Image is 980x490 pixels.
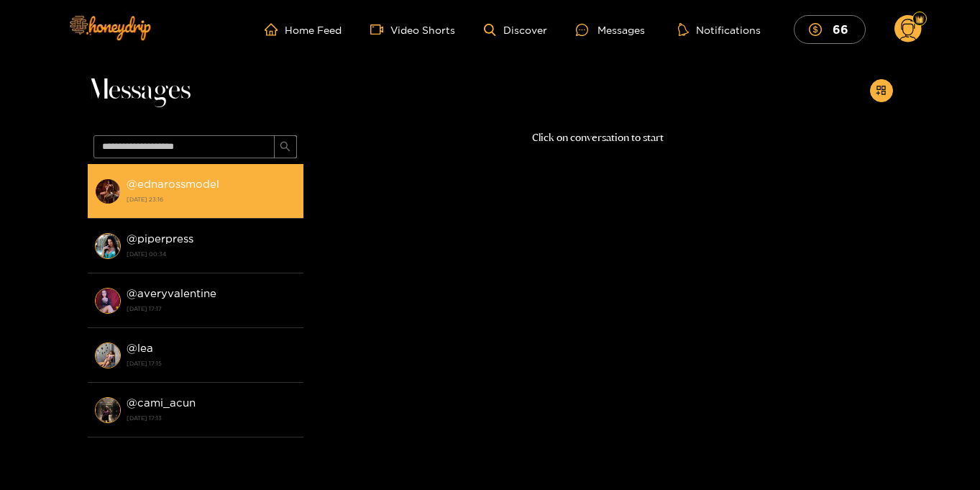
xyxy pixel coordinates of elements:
span: video-camera [370,23,390,36]
span: appstore-add [876,85,887,97]
strong: @ averyvalentine [127,287,216,299]
a: Home Feed [265,23,342,36]
strong: [DATE] 23:16 [127,193,296,206]
span: dollar [809,23,829,36]
strong: @ piperpress [127,232,193,245]
button: appstore-add [870,79,893,102]
a: Video Shorts [370,23,455,36]
span: home [265,23,285,36]
a: Discover [484,24,546,36]
button: 66 [794,15,866,43]
img: conversation [95,342,121,368]
strong: @ lea [127,342,153,354]
img: Fan Level [915,15,924,24]
mark: 66 [830,22,851,37]
img: conversation [95,233,121,259]
strong: [DATE] 17:13 [127,412,296,425]
strong: [DATE] 17:17 [127,302,296,315]
img: conversation [95,397,121,423]
img: conversation [95,288,121,314]
button: search [274,135,297,158]
div: Messages [576,22,645,38]
strong: [DATE] 00:34 [127,248,296,260]
strong: @ cami_acun [127,396,196,409]
img: conversation [95,178,121,204]
strong: [DATE] 17:15 [127,357,296,370]
strong: @ ednarossmodel [127,178,219,190]
button: Notifications [674,22,765,37]
p: Click on conversation to start [303,130,893,146]
span: Messages [88,73,191,108]
span: search [280,141,290,153]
